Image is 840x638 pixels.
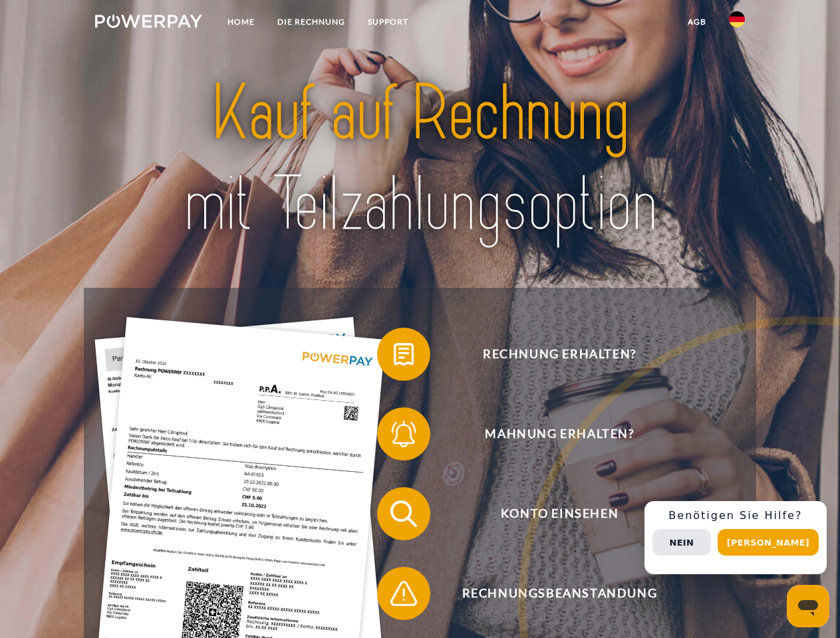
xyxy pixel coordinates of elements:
button: Konto einsehen [377,487,723,540]
button: Nein [652,529,711,556]
h3: Benötigen Sie Hilfe? [652,509,819,522]
a: Home [216,10,266,34]
button: Rechnungsbeanstandung [377,567,723,620]
img: title-powerpay_de.svg [127,64,713,255]
span: Rechnung erhalten? [396,328,722,381]
button: [PERSON_NAME] [718,529,819,556]
span: Mahnung erhalten? [396,407,722,461]
div: Schnellhilfe [644,501,827,574]
img: qb_warning.svg [387,577,420,610]
button: Mahnung erhalten? [377,407,723,461]
a: DIE RECHNUNG [266,10,356,34]
button: Rechnung erhalten? [377,328,723,381]
img: de [729,11,745,27]
img: logo-powerpay-white.svg [95,15,202,28]
span: Rechnungsbeanstandung [396,567,722,620]
a: SUPPORT [356,10,420,34]
span: Konto einsehen [396,487,722,540]
a: agb [676,10,718,34]
img: qb_bell.svg [387,417,420,451]
img: qb_bill.svg [387,338,420,371]
iframe: Schaltfläche zum Öffnen des Messaging-Fensters [787,585,829,627]
img: qb_search.svg [387,497,420,530]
